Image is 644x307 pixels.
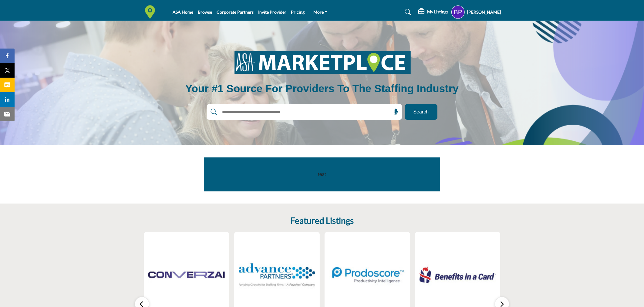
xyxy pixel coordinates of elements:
img: Site Logo [143,5,160,19]
a: Corporate Partners [217,9,254,15]
a: Pricing [291,9,305,15]
div: My Listings [418,8,448,16]
a: Search [399,7,415,17]
a: Invite Provider [258,9,286,15]
button: Search [405,104,437,120]
a: More [309,8,332,16]
img: image [227,46,418,78]
span: Search [413,108,429,116]
a: Browse [198,9,212,15]
h5: My Listings [427,9,448,15]
h5: [PERSON_NAME] [467,9,501,15]
p: test [217,171,427,178]
h1: Your #1 Source for Providers to the Staffing Industry [185,82,459,96]
a: ASA Home [173,9,193,15]
h2: Featured Listings [290,216,354,226]
button: Show hide supplier dropdown [451,5,465,19]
